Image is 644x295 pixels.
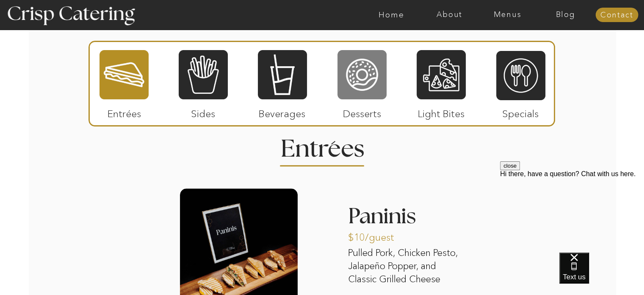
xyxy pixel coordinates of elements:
p: Desserts [334,99,390,124]
iframe: podium webchat widget bubble [559,253,644,295]
a: Home [362,11,420,19]
p: Entrées [96,99,152,124]
p: Beverages [254,99,310,124]
a: About [420,11,478,19]
h3: Paninis [348,205,466,233]
a: Blog [536,11,594,19]
p: Specials [492,99,549,124]
p: Light Bites [413,99,470,124]
iframe: podium webchat widget prompt [500,161,644,263]
a: Menus [478,11,536,19]
a: Contact [595,11,638,20]
h2: Entrees [281,137,364,154]
p: $10/guest [348,223,404,247]
p: Pulled Pork, Chicken Pesto, Jalapeño Popper, and Classic Grilled Cheese [348,247,466,287]
p: Sides [175,99,231,124]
